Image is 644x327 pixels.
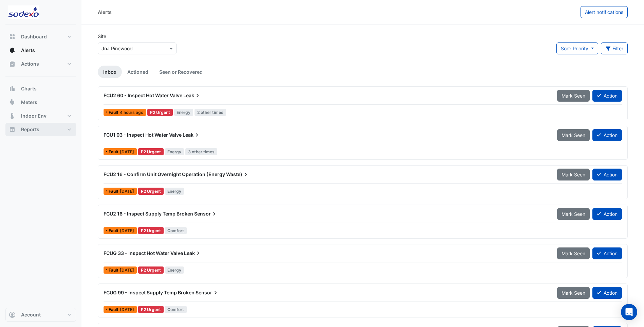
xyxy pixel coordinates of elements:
[120,149,134,154] span: Thu 11-Sep-2025 06:00 BST
[109,110,120,115] span: Fault
[174,109,194,116] span: Energy
[556,42,598,54] button: Sort: Priority
[195,109,226,116] span: 2 other times
[165,188,184,195] span: Energy
[120,307,134,312] span: Thu 10-Jul-2025 16:45 BST
[557,169,590,180] button: Mark Seen
[104,171,225,177] span: FCU2 16 - Confirm Unit Overnight Operation (Energy
[109,268,120,272] span: Fault
[98,33,106,40] label: Site
[562,93,585,99] span: Mark Seen
[9,61,16,67] app-icon: Actions
[562,211,585,217] span: Mark Seen
[562,172,585,177] span: Mark Seen
[226,171,249,178] span: Waste)
[21,47,35,54] span: Alerts
[8,5,39,19] img: Company Logo
[109,308,120,312] span: Fault
[194,210,218,217] span: Sensor
[120,110,143,115] span: Fri 12-Sep-2025 06:00 BST
[122,66,154,78] a: Actioned
[185,148,217,155] span: 3 other times
[196,289,219,296] span: Sensor
[120,228,134,233] span: Tue 26-Aug-2025 13:45 BST
[165,148,184,155] span: Energy
[557,208,590,220] button: Mark Seen
[592,169,622,180] button: Action
[592,247,622,259] button: Action
[165,306,187,313] span: Comfort
[562,132,585,138] span: Mark Seen
[104,132,182,138] span: FCU1 03 - Inspect Hot Water Valve
[581,6,628,18] button: Alert notifications
[165,266,184,274] span: Energy
[557,90,590,102] button: Mark Seen
[109,150,120,154] span: Fault
[557,247,590,259] button: Mark Seen
[5,96,76,109] button: Meters
[621,304,637,320] div: Open Intercom Messenger
[21,33,47,40] span: Dashboard
[585,9,623,15] span: Alert notifications
[5,57,76,71] button: Actions
[120,189,134,194] span: Tue 26-Aug-2025 21:00 BST
[21,311,41,318] span: Account
[592,287,622,299] button: Action
[165,227,187,234] span: Comfort
[9,47,16,54] app-icon: Alerts
[154,66,208,78] a: Seen or Recovered
[138,227,164,234] div: P2 Urgent
[592,90,622,102] button: Action
[592,208,622,220] button: Action
[183,92,201,99] span: Leak
[9,99,16,106] app-icon: Meters
[147,109,173,116] div: P2 Urgent
[5,123,76,136] button: Reports
[104,92,182,98] span: FCU2 60 - Inspect Hot Water Valve
[109,229,120,233] span: Fault
[184,250,202,257] span: Leak
[557,129,590,141] button: Mark Seen
[5,44,76,57] button: Alerts
[104,211,193,217] span: FCU2 16 - Inspect Supply Temp Broken
[98,8,112,16] div: Alerts
[562,290,585,296] span: Mark Seen
[592,129,622,141] button: Action
[9,85,16,92] app-icon: Charts
[5,308,76,322] button: Account
[138,148,164,155] div: P2 Urgent
[601,42,628,54] button: Filter
[183,132,200,138] span: Leak
[138,266,164,274] div: P2 Urgent
[561,46,588,51] span: Sort: Priority
[9,113,16,119] app-icon: Indoor Env
[21,61,39,67] span: Actions
[120,268,134,273] span: Tue 22-Jul-2025 08:15 BST
[98,66,122,78] a: Inbox
[5,82,76,96] button: Charts
[138,188,164,195] div: P2 Urgent
[21,113,47,119] span: Indoor Env
[5,109,76,123] button: Indoor Env
[104,250,183,256] span: FCUG 33 - Inspect Hot Water Valve
[104,290,195,295] span: FCUG 99 - Inspect Supply Temp Broken
[138,306,164,313] div: P2 Urgent
[562,251,585,256] span: Mark Seen
[9,126,16,133] app-icon: Reports
[109,189,120,193] span: Fault
[21,99,37,106] span: Meters
[21,85,37,92] span: Charts
[557,287,590,299] button: Mark Seen
[9,33,16,40] app-icon: Dashboard
[21,126,39,133] span: Reports
[5,30,76,44] button: Dashboard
